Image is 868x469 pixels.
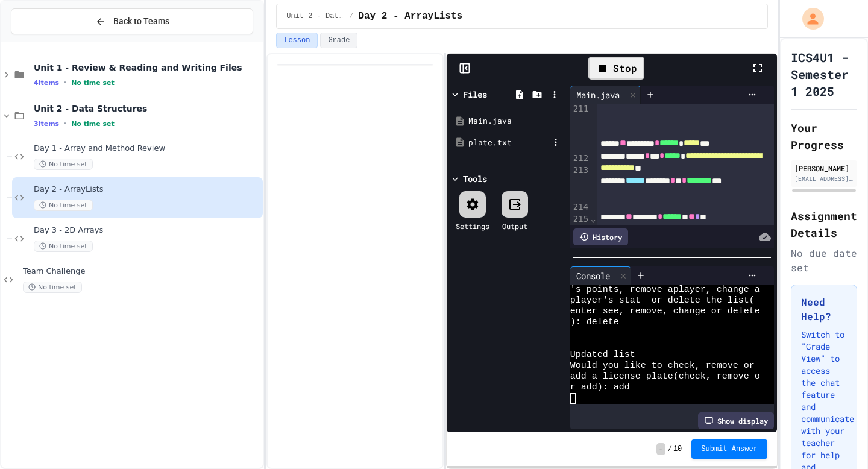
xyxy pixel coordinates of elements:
div: Main.java [570,86,641,104]
div: 212 [570,153,590,165]
span: - [656,443,665,455]
h1: ICS4U1 - Semester 1 2025 [791,49,857,99]
span: Day 3 - 2D Arrays [34,225,260,236]
h3: Need Help? [801,295,847,324]
span: • [64,78,66,87]
span: enter see, remove, change or delete [570,306,760,317]
span: Updated list [570,350,635,360]
span: 's points, remove aplayer, change a [570,285,760,295]
span: player's stat or delete the list( [570,295,755,306]
span: Would you like to check, remove or [570,360,755,371]
span: Back to Teams [113,15,169,28]
div: History [573,228,628,245]
div: Stop [588,57,644,80]
div: Main.java [570,89,626,101]
div: 213 [570,165,590,201]
div: Console [570,269,616,282]
span: No time set [34,159,93,170]
span: • [64,119,66,128]
span: Unit 1 - Review & Reading and Writing Files [34,62,260,73]
span: Day 1 - Array and Method Review [34,143,260,154]
span: 4 items [34,79,59,87]
h2: Assignment Details [791,207,857,241]
div: [EMAIL_ADDRESS][DOMAIN_NAME] [794,174,854,183]
div: plate.txt [468,137,549,149]
span: / [668,444,672,454]
button: Grade [320,33,357,48]
h2: Your Progress [791,119,857,153]
span: No time set [23,282,82,293]
span: add a license plate(check, remove o [570,371,760,382]
span: 10 [673,444,682,454]
div: Main.java [468,115,562,127]
div: 211 [570,103,590,153]
span: No time set [71,79,115,87]
span: Submit Answer [701,444,758,454]
span: ): delete [570,317,619,328]
span: No time set [71,120,115,128]
div: Console [570,266,631,285]
button: Lesson [276,33,318,48]
span: Unit 2 - Data Structures [34,103,260,114]
div: Settings [456,221,489,231]
div: My Account [790,5,827,33]
span: Day 2 - ArrayLists [34,184,260,195]
div: 215 [570,213,590,225]
div: Output [502,221,527,231]
span: / [349,11,353,21]
div: Files [463,88,487,101]
span: Unit 2 - Data Structures [286,11,344,21]
span: Team Challenge [23,266,260,277]
span: r add): add [570,382,630,393]
span: No time set [34,200,93,211]
span: Fold line [590,214,596,224]
div: 214 [570,201,590,213]
span: 3 items [34,120,59,128]
span: No time set [34,241,93,252]
div: Tools [463,172,487,185]
div: No due date set [791,246,857,275]
div: [PERSON_NAME] [794,163,854,174]
button: Back to Teams [11,8,253,34]
button: Submit Answer [691,439,767,459]
div: Show display [698,412,774,429]
span: Day 2 - ArrayLists [358,9,462,24]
